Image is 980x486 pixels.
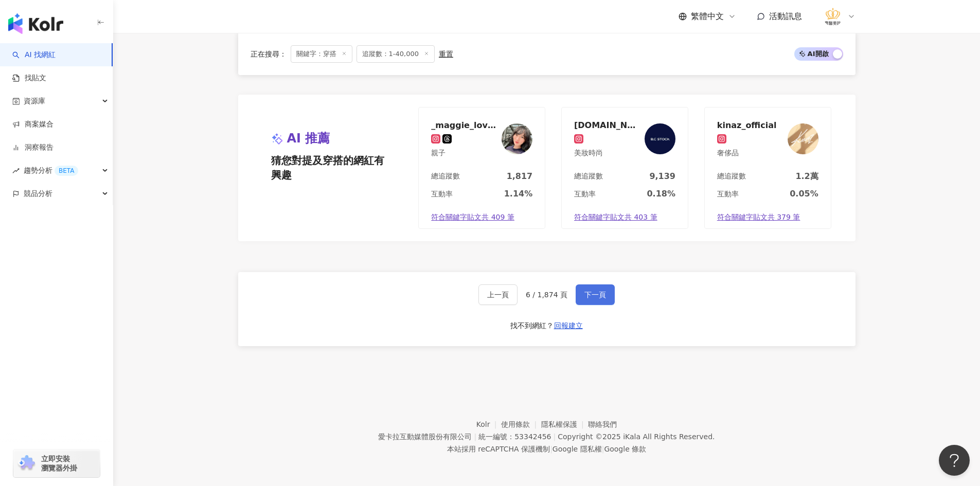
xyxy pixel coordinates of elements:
[576,284,615,305] button: 下一頁
[574,189,596,200] div: 互動率
[717,189,739,200] div: 互動率
[647,188,675,200] div: 0.18%
[561,107,688,229] a: [DOMAIN_NAME]美妝時尚KOL Avatar總追蹤數9,139互動率0.18%符合關鍵字貼文共 403 筆
[419,206,545,229] a: 符合關鍵字貼文共 409 筆
[8,13,63,34] img: logo
[588,420,617,428] a: 聯絡我們
[418,107,545,229] a: _maggie_love_life親子KOL Avatar總追蹤數1,817互動率1.14%符合關鍵字貼文共 409 筆
[649,171,675,182] div: 9,139
[704,107,831,229] a: kinaz_official奢侈品KOL Avatar總追蹤數1.2萬互動率0.05%符合關鍵字貼文共 379 筆
[788,123,818,154] img: KOL Avatar
[41,454,77,473] span: 立即安裝 瀏覽器外掛
[550,445,553,453] span: |
[24,182,52,205] span: 競品分析
[439,50,453,58] div: 重置
[502,123,532,154] img: KOL Avatar
[553,445,602,453] a: Google 隱私權
[271,153,390,182] span: 猜您對提及穿搭的網紅有興趣
[12,142,54,153] a: 洞察報告
[507,171,533,182] div: 1,817
[478,433,551,441] div: 統一編號：53342456
[584,291,606,299] span: 下一頁
[12,119,54,130] a: 商案媒合
[769,11,802,21] span: 活動訊息
[357,45,435,63] span: 追蹤數：1-40,000
[717,120,777,130] div: kinaz_official
[602,445,604,453] span: |
[790,188,818,200] div: 0.05%
[717,171,746,182] div: 總追蹤數
[526,291,567,299] span: 6 / 1,874 頁
[476,420,501,428] a: Kolr
[510,321,554,331] div: 找不到網紅？
[478,284,518,305] button: 上一頁
[12,167,20,174] span: rise
[717,148,777,158] div: 奢侈品
[705,206,831,229] a: 符合關鍵字貼文共 379 筆
[55,166,78,176] div: BETA
[795,171,818,182] div: 1.2萬
[574,212,657,223] span: 符合關鍵字貼文共 403 筆
[431,212,514,223] span: 符合關鍵字貼文共 409 筆
[16,455,37,472] img: chrome extension
[717,212,800,223] span: 符合關鍵字貼文共 379 筆
[24,159,78,182] span: 趨勢分析
[251,50,287,58] span: 正在搜尋 ：
[574,148,641,158] div: 美妝時尚
[501,420,541,428] a: 使用條款
[553,433,556,441] span: |
[574,120,641,130] div: bcstock.tw
[378,433,472,441] div: 愛卡拉互動媒體股份有限公司
[504,188,533,200] div: 1.14%
[291,45,352,63] span: 關鍵字：穿搭
[12,73,46,83] a: 找貼文
[431,171,460,182] div: 總追蹤數
[447,443,646,455] span: 本站採用 reCAPTCHA 保護機制
[562,206,688,229] a: 符合關鍵字貼文共 403 筆
[431,120,498,130] div: _maggie_love_life
[24,89,45,113] span: 資源庫
[823,7,843,26] img: %E6%B3%95%E5%96%AC%E9%86%AB%E7%BE%8E%E8%A8%BA%E6%89%80_LOGO%20.png
[574,171,603,182] div: 總追蹤數
[541,420,589,428] a: 隱私權保護
[431,148,498,158] div: 親子
[623,433,640,441] a: iKala
[474,433,476,441] span: |
[431,189,453,200] div: 互動率
[554,321,583,330] span: 回報建立
[691,11,724,22] span: 繁體中文
[12,50,56,60] a: searchAI 找網紅
[604,445,646,453] a: Google 條款
[558,433,715,441] div: Copyright © 2025 All Rights Reserved.
[487,291,509,299] span: 上一頁
[554,317,583,334] button: 回報建立
[287,130,330,148] span: AI 推薦
[939,445,970,476] iframe: Help Scout Beacon - Open
[645,123,675,154] img: KOL Avatar
[13,449,100,477] a: chrome extension立即安裝 瀏覽器外掛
